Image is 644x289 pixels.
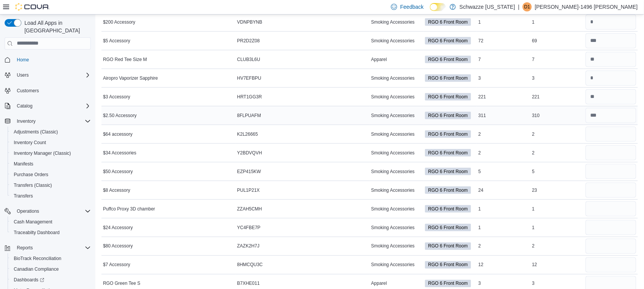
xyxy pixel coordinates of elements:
a: Adjustments (Classic) [11,127,61,136]
span: Canadian Compliance [11,265,91,274]
a: Dashboards [11,275,47,284]
button: Inventory Manager (Classic) [8,148,94,159]
div: 1 [477,223,531,232]
button: Reports [14,243,36,252]
span: VDNPBYNB [237,19,262,25]
span: Customers [17,88,39,94]
div: Danny-1496 Moreno [523,2,532,11]
span: Operations [14,207,91,216]
a: Cash Management [11,217,55,226]
span: $24 Accessory [103,225,133,231]
span: RGO 6 Front Room [428,149,468,156]
span: RGO 6 Front Room [428,224,468,231]
span: $64 accessory [103,131,132,137]
span: RGO 6 Front Room [425,56,472,63]
span: Manifests [11,159,91,169]
button: Reports [2,242,94,253]
div: 23 [531,186,584,195]
span: RGO 6 Front Room [425,93,472,101]
div: 1 [531,223,584,232]
span: HV7EFBPU [237,75,261,81]
span: RGO 6 Front Room [425,112,472,119]
span: Adjustments (Classic) [14,129,58,135]
span: Inventory Manager (Classic) [14,150,71,156]
span: $34 Accessories [103,150,136,156]
button: Users [14,71,32,80]
button: Canadian Compliance [8,264,94,275]
span: Transfers (Classic) [14,182,52,188]
span: Smoking Accessories [371,112,415,119]
span: Smoking Accessories [371,243,415,249]
span: RGO 6 Front Room [428,243,468,250]
div: 12 [531,260,584,270]
span: RGO 6 Front Room [428,93,468,100]
span: Transfers [14,193,33,199]
div: 69 [531,36,584,45]
span: Smoking Accessories [371,262,415,268]
input: Dark Mode [430,3,446,11]
img: Cova [15,3,50,11]
span: Inventory [17,118,35,124]
button: Transfers [8,191,94,201]
span: Smoking Accessories [371,150,415,156]
span: Cash Management [14,219,52,225]
span: Home [14,55,91,64]
span: Smoking Accessories [371,94,415,100]
div: 2 [531,130,584,139]
span: Canadian Compliance [14,266,59,272]
span: Smoking Accessories [371,131,415,137]
span: ZAZK2H7J [237,243,260,249]
span: RGO 6 Front Room [428,262,468,268]
span: Airopro Vaporizer Sapphire [103,75,158,81]
a: BioTrack Reconciliation [11,254,64,263]
span: RGO 6 Front Room [428,131,468,138]
div: 2 [531,148,584,157]
a: Home [14,55,32,64]
div: 72 [477,36,531,45]
div: 2 [531,242,584,251]
span: Cash Management [11,217,91,226]
button: Adjustments (Classic) [8,127,94,137]
span: Dashboards [14,277,44,283]
span: RGO 6 Front Room [428,19,468,26]
button: Traceabilty Dashboard [8,227,94,238]
span: Smoking Accessories [371,169,415,175]
span: Traceabilty Dashboard [14,230,60,236]
span: RGO 6 Front Room [428,112,468,119]
button: Catalog [2,101,94,111]
span: Load All Apps in [GEOGRAPHIC_DATA] [21,19,91,34]
span: Smoking Accessories [371,225,415,231]
div: 221 [477,92,531,101]
span: Adjustments (Classic) [11,127,91,136]
span: Purchase Orders [14,172,48,178]
span: RGO 6 Front Room [425,168,472,175]
div: 1 [531,18,584,27]
span: Purchase Orders [11,170,91,179]
span: PUL1P21X [237,187,260,193]
span: RGO 6 Front Room [428,75,468,82]
span: $200 Accessory [103,19,135,25]
span: Users [17,72,29,78]
span: CLUB3L6U [237,56,261,63]
span: RGO 6 Front Room [425,130,472,138]
span: Smoking Accessories [371,187,415,193]
a: Traceabilty Dashboard [11,228,63,237]
span: Catalog [14,101,91,111]
div: 3 [531,279,584,288]
span: RGO 6 Front Room [428,168,468,175]
button: Operations [14,207,42,216]
span: RGO 6 Front Room [425,242,472,250]
span: B7XHE011 [237,281,260,287]
button: Inventory [2,116,94,127]
button: Catalog [14,101,35,111]
div: 3 [531,74,584,83]
span: Operations [17,208,39,214]
a: Dashboards [8,275,94,285]
span: $8 Accessory [103,187,130,193]
span: Inventory Count [14,140,46,146]
button: Transfers (Classic) [8,180,94,191]
div: 5 [477,167,531,176]
div: 2 [477,148,531,157]
span: RGO 6 Front Room [428,37,468,44]
span: $50 Accessory [103,169,133,175]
